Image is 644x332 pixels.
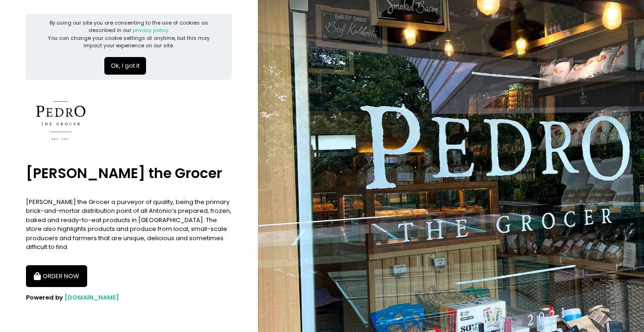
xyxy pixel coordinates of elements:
[26,265,87,287] button: ORDER NOW
[133,26,169,34] a: privacy policy.
[104,57,146,75] button: Ok, I got it
[26,86,96,155] img: Pedro the Grocer
[26,155,232,192] div: [PERSON_NAME] the Grocer
[26,198,232,252] div: [PERSON_NAME] the Grocer a purveyor of quality, being the primary brick-and-mortar distribution p...
[42,19,217,50] div: By using our site you are consenting to the use of cookies as described in our You can change you...
[26,293,232,302] div: Powered by
[64,293,119,302] a: [DOMAIN_NAME]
